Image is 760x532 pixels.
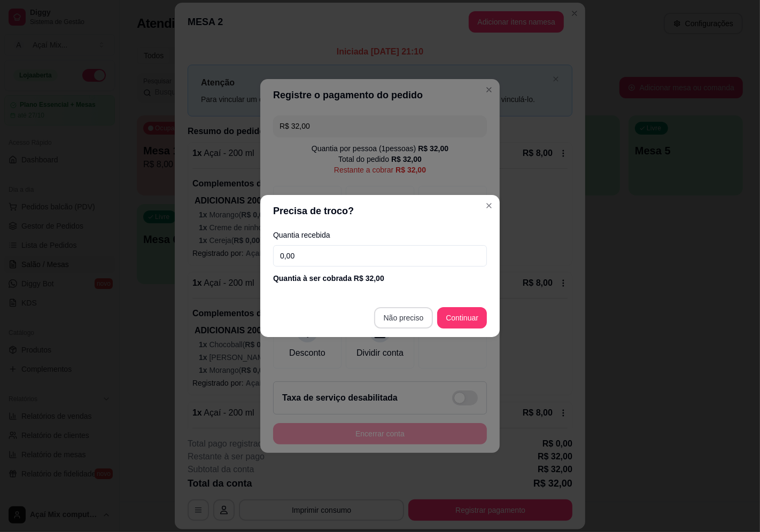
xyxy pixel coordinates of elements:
[273,273,487,284] div: Quantia à ser cobrada R$ 32,00
[374,307,433,328] button: Não preciso
[480,197,498,214] button: Close
[273,231,487,239] label: Quantia recebida
[260,195,500,227] header: Precisa de troco?
[437,307,487,328] button: Continuar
